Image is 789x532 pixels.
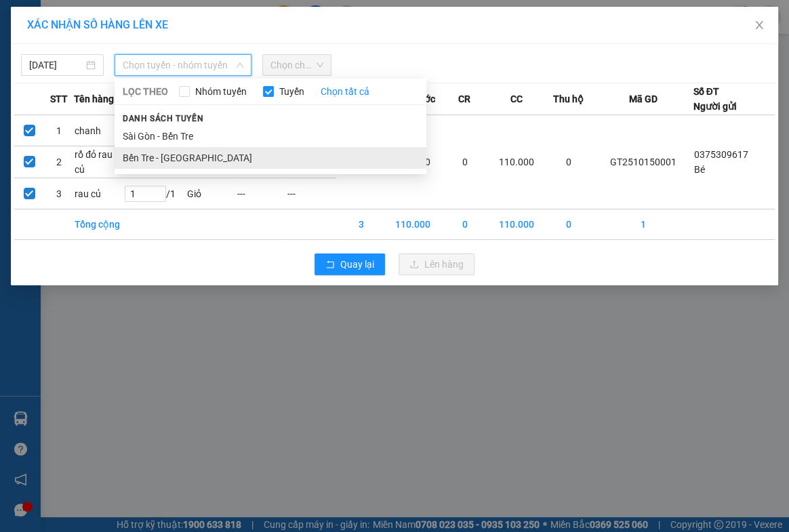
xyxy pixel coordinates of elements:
td: 110.000 [386,209,439,240]
span: STT [50,91,68,106]
a: Chọn tất cả [321,84,369,99]
span: Tên hàng [74,91,114,106]
span: XÁC NHẬN SỐ HÀNG LÊN XE [27,18,168,31]
span: Bé [693,164,704,175]
span: close [754,20,765,30]
td: / 1 [124,178,187,209]
span: Thu hộ [553,91,584,106]
button: rollbackQuay lại [315,253,385,275]
div: Số ĐT Người gửi [693,84,736,114]
button: Close [740,7,778,45]
td: Tổng cộng [74,209,124,240]
span: CC [510,91,523,106]
li: Bến Tre - [GEOGRAPHIC_DATA] [115,147,426,169]
td: chanh [74,115,124,146]
span: Danh sách tuyến [115,112,211,125]
td: 2 [44,146,74,178]
td: --- [237,178,287,209]
span: Chọn chuyến [270,55,324,75]
td: 110.000 [489,209,543,240]
span: CR [458,91,470,106]
td: Giỏ [186,178,237,209]
span: down [236,61,244,69]
input: 15/10/2025 [29,58,83,73]
span: Quay lại [340,257,374,272]
td: rau củ [74,178,124,209]
span: LỌC THEO [123,84,168,99]
td: 0 [440,115,490,209]
td: 110.000 [489,115,543,209]
td: 1 [593,209,693,240]
td: 1 [44,115,74,146]
td: 0 [544,209,594,240]
span: Nhóm tuyến [190,84,252,99]
td: --- [286,178,336,209]
td: 3 [336,209,386,240]
span: Tuyến [274,84,310,99]
span: rollback [325,260,335,270]
li: Sài Gòn - Bến Tre [115,125,426,147]
td: 0 [544,115,594,209]
td: 0 [440,209,490,240]
span: 0375309617 [693,149,748,160]
td: 3 [44,178,74,209]
td: rổ đỏ rau củ [74,146,124,178]
span: Chọn tuyến - nhóm tuyến [123,55,243,75]
button: uploadLên hàng [399,253,474,275]
td: GT2510150001 [593,115,693,209]
span: Mã GD [628,91,657,106]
